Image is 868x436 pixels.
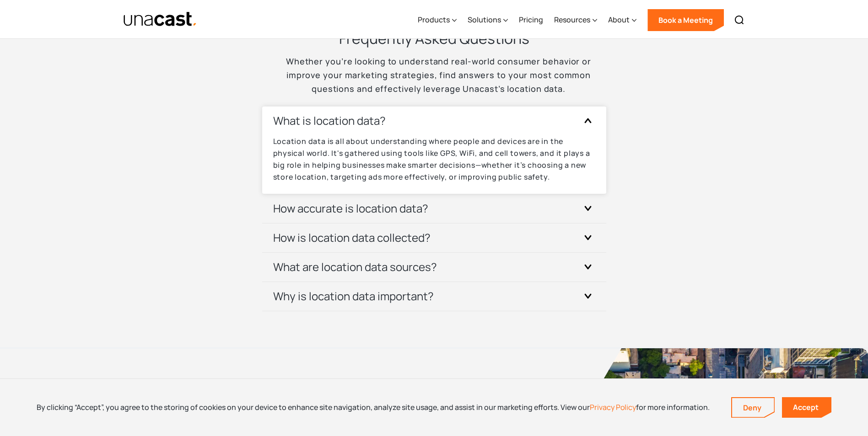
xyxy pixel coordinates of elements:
div: Resources [554,14,590,25]
div: Solutions [468,1,508,39]
div: Products [418,14,450,25]
div: Products [418,1,457,39]
a: Book a Meeting [647,9,724,31]
div: Solutions [468,14,501,25]
img: Search icon [734,15,745,26]
a: Accept [782,397,831,418]
div: By clicking “Accept”, you agree to the storing of cookies on your device to enhance site navigati... [37,402,710,412]
h3: What is location data? [273,113,386,128]
a: Deny [732,398,774,417]
img: Unacast text logo [123,11,198,27]
p: Location data is all about understanding where people and devices are in the physical world. It's... [273,135,595,183]
div: About [608,1,636,39]
h3: What are location data sources? [273,260,437,274]
p: Whether you’re looking to understand real-world consumer behavior or improve your marketing strat... [263,54,606,96]
a: home [123,11,198,27]
div: About [608,14,630,25]
div: Resources [554,1,597,39]
h3: How is location data collected? [273,230,431,245]
h3: How accurate is location data? [273,201,428,216]
a: Pricing [519,1,543,39]
a: Privacy Policy [590,402,636,412]
h3: Why is location data important? [273,289,434,303]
